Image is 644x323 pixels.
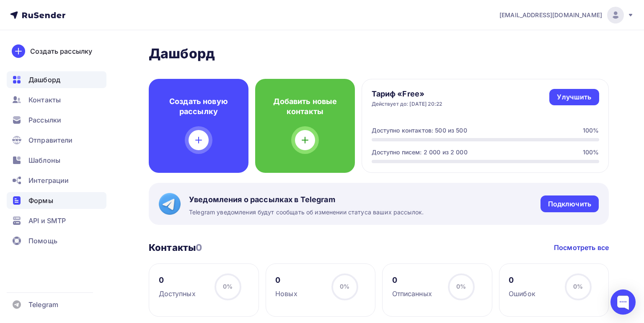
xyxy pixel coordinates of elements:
[159,289,196,299] div: Доступных
[275,289,297,299] div: Новых
[509,289,535,299] div: Ошибок
[7,152,106,169] a: Шаблоны
[499,11,602,19] span: [EMAIL_ADDRESS][DOMAIN_NAME]
[554,242,609,253] a: Посмотреть все
[7,91,106,108] a: Контакты
[269,96,341,117] h4: Добавить новые контакты
[275,275,297,285] div: 0
[573,283,583,290] span: 0%
[189,208,424,216] span: Telegram уведомления будут сообщать об изменении статуса ваших рассылок.
[28,216,66,226] span: API и SMTP
[583,126,599,135] div: 100%
[7,192,106,209] a: Формы
[499,7,634,23] a: [EMAIL_ADDRESS][DOMAIN_NAME]
[159,275,196,285] div: 0
[189,195,424,205] span: Уведомления о рассылках в Telegram
[372,101,442,107] div: Действует до: [DATE] 20:22
[28,236,57,246] span: Помощь
[149,45,609,62] h2: Дашборд
[30,46,92,56] div: Создать рассылку
[28,115,61,125] span: Рассылки
[28,155,60,165] span: Шаблоны
[549,89,599,105] a: Улучшить
[372,148,468,156] div: Доступно писем: 2 000 из 2 000
[392,289,432,299] div: Отписанных
[162,96,235,117] h4: Создать новую рассылку
[372,126,467,135] div: Доступно контактов: 500 из 500
[340,283,349,290] span: 0%
[7,71,106,88] a: Дашборд
[372,89,442,99] h4: Тариф «Free»
[28,95,61,105] span: Контакты
[149,242,202,253] h3: Контакты
[583,148,599,156] div: 100%
[28,300,58,310] span: Telegram
[456,283,466,290] span: 0%
[7,132,106,148] a: Отправители
[548,199,591,209] div: Подключить
[28,75,60,85] span: Дашборд
[557,92,591,102] div: Улучшить
[28,195,53,206] span: Формы
[28,175,69,185] span: Интеграции
[28,135,73,145] span: Отправители
[7,112,106,128] a: Рассылки
[509,275,535,285] div: 0
[196,242,202,253] span: 0
[392,275,432,285] div: 0
[223,283,233,290] span: 0%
